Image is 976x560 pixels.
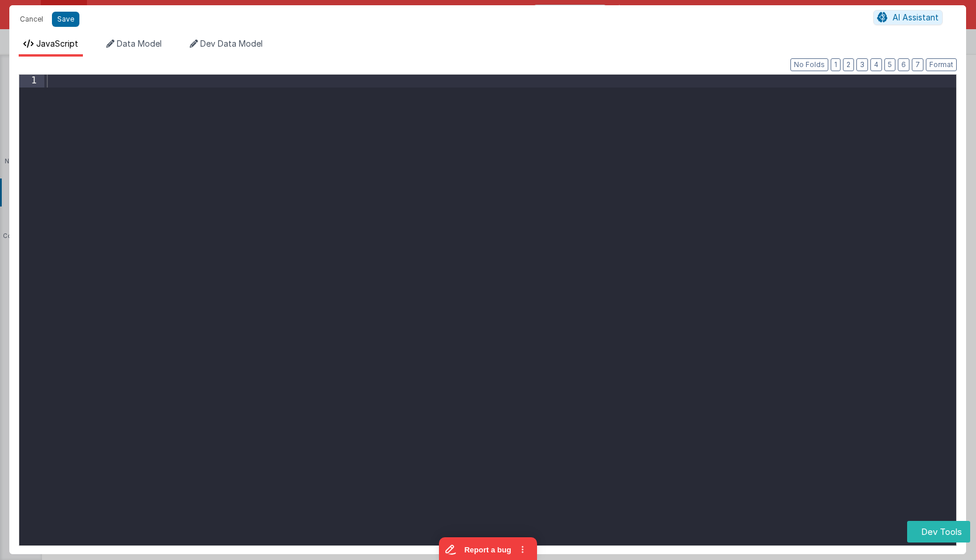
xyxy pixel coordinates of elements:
button: Dev Tools [907,521,970,542]
span: JavaScript [36,38,78,48]
button: 3 [856,58,868,71]
span: AI Assistant [893,12,939,22]
button: AI Assistant [873,10,943,25]
span: Data Model [117,38,162,48]
button: Save [52,12,79,27]
button: 7 [912,58,923,71]
span: Dev Data Model [200,38,263,48]
button: 4 [870,58,882,71]
button: 6 [898,58,909,71]
button: 5 [884,58,895,71]
button: No Folds [790,58,828,71]
button: 1 [831,58,841,71]
div: 1 [19,75,44,87]
button: Cancel [14,11,49,27]
button: 2 [843,58,854,71]
button: Format [926,58,957,71]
